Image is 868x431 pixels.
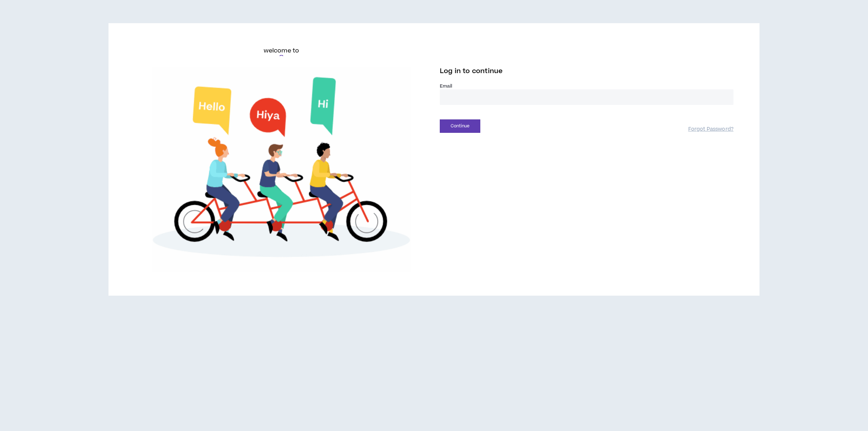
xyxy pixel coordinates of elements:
[440,119,480,133] button: Continue
[440,83,733,89] label: Email
[688,126,733,133] a: Forgot Password?
[264,46,299,55] h6: welcome to
[440,67,503,76] span: Log in to continue
[135,67,428,272] img: Welcome to Wripple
